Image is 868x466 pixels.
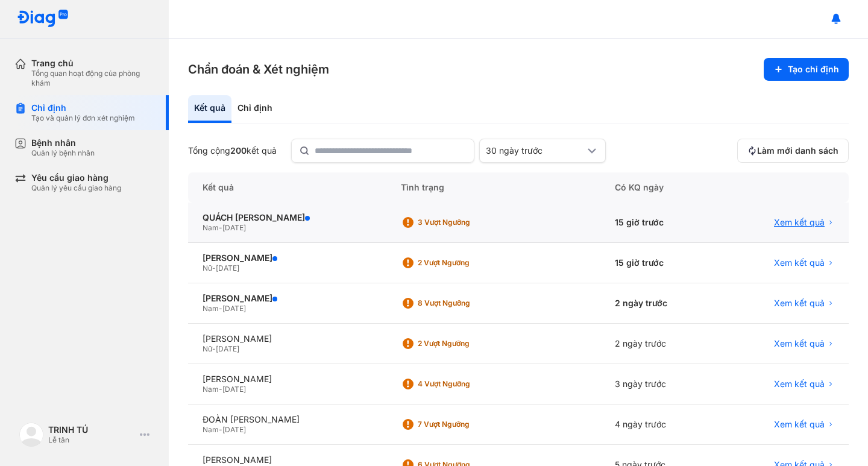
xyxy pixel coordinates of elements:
span: - [212,263,216,272]
div: 4 Vượt ngưỡng [418,379,514,389]
div: 3 Vượt ngưỡng [418,218,514,227]
div: Kết quả [188,95,231,123]
span: Nam [203,385,219,394]
span: [DATE] [216,263,239,272]
span: 200 [230,145,247,156]
span: - [219,304,222,313]
div: Có KQ ngày [600,172,719,203]
span: Xem kết quả [774,257,825,268]
div: Tổng quan hoạt động của phòng khám [31,69,154,88]
div: Chỉ định [31,102,135,113]
span: Xem kết quả [774,217,825,228]
button: Tạo chỉ định [764,58,849,81]
div: Chỉ định [231,95,278,123]
div: 15 giờ trước [600,203,719,243]
div: 3 ngày trước [600,364,719,405]
span: Xem kết quả [774,419,825,430]
div: Tạo và quản lý đơn xét nghiệm [31,113,135,123]
div: [PERSON_NAME] [203,374,372,385]
span: - [219,223,222,232]
div: Bệnh nhân [31,137,95,148]
span: Xem kết quả [774,338,825,349]
div: 2 Vượt ngưỡng [418,339,514,348]
div: 30 ngày trước [486,145,585,156]
div: Yêu cầu giao hàng [31,172,121,183]
div: Tình trạng [386,172,600,203]
div: [PERSON_NAME] [203,333,372,344]
div: 15 giờ trước [600,243,719,283]
div: 2 ngày trước [600,324,719,364]
div: 2 ngày trước [600,283,719,324]
div: 2 Vượt ngưỡng [418,258,514,268]
div: [PERSON_NAME] [203,253,372,263]
span: [DATE] [222,223,246,232]
img: logo [19,423,43,447]
span: - [219,385,222,394]
div: Trang chủ [31,58,154,69]
div: 4 ngày trước [600,405,719,445]
div: ĐOÀN [PERSON_NAME] [203,414,372,425]
div: Quản lý bệnh nhân [31,148,95,158]
span: Làm mới danh sách [757,145,838,156]
button: Làm mới danh sách [737,139,849,163]
h3: Chẩn đoán & Xét nghiệm [188,61,329,78]
span: [DATE] [216,344,239,353]
img: logo [17,10,69,28]
span: - [212,344,216,353]
span: - [219,425,222,434]
div: Tổng cộng kết quả [188,145,277,156]
span: Nam [203,304,219,313]
div: [PERSON_NAME] [203,455,372,465]
span: Nữ [203,344,212,353]
div: TRINH TÚ [48,424,135,435]
span: Xem kết quả [774,298,825,309]
span: [DATE] [222,425,246,434]
span: Nam [203,425,219,434]
span: [DATE] [222,304,246,313]
span: [DATE] [222,385,246,394]
div: 8 Vượt ngưỡng [418,298,514,308]
div: QUÁCH [PERSON_NAME] [203,212,372,223]
span: Nữ [203,263,212,272]
div: Kết quả [188,172,386,203]
div: Quản lý yêu cầu giao hàng [31,183,121,193]
div: [PERSON_NAME] [203,293,372,304]
div: 7 Vượt ngưỡng [418,420,514,429]
span: Xem kết quả [774,379,825,389]
div: Lễ tân [48,435,135,445]
span: Nam [203,223,219,232]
